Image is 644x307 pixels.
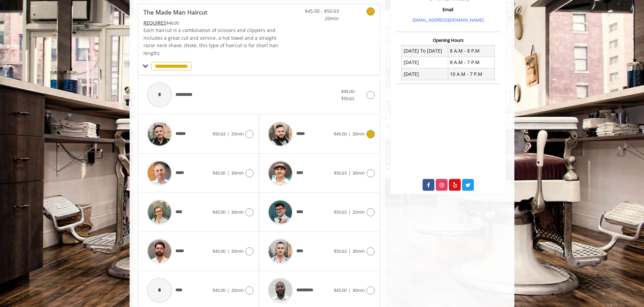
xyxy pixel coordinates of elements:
span: | [227,287,230,293]
span: 30min [231,170,244,176]
span: 30min [352,287,365,293]
td: 8 A.M - 7 P.M [448,57,494,68]
span: $50.63 [213,131,225,137]
span: $50.63 [334,248,347,254]
span: | [348,131,351,137]
span: $45.00 - $50.63 [299,7,339,15]
span: 30min [352,131,365,137]
td: 8 A.M - 8 P.M [448,45,494,57]
span: 30min [352,170,365,176]
span: 20min [352,209,365,215]
a: [EMAIL_ADDRESS][DOMAIN_NAME] [412,17,484,23]
span: $45.00 [213,209,225,215]
div: $48.00 [143,19,279,27]
span: 30min [231,209,244,215]
span: $50.63 [334,209,347,215]
span: $50.63 [334,170,347,176]
span: 20min [299,15,339,22]
td: [DATE] [402,57,448,68]
span: $45.00 [213,170,225,176]
td: [DATE] [402,68,448,80]
h3: Email [398,7,498,12]
h3: Opening Hours [396,38,500,42]
span: 30min [352,248,365,254]
span: | [227,131,230,137]
span: 20min [231,287,244,293]
span: $45.00 [213,248,225,254]
span: | [227,248,230,254]
span: $45.00 - $50.63 [341,88,356,101]
span: $45.00 [334,131,347,137]
td: [DATE] To [DATE] [402,45,448,57]
span: Each haircut is a combination of scissors and clippers and includes a great cut and service, a ho... [143,27,278,56]
span: | [348,248,351,254]
span: $45.00 [213,287,225,293]
span: $45.00 [334,287,347,293]
span: | [227,209,230,215]
span: | [348,287,351,293]
td: 10 A.M - 7 P.M [448,68,494,80]
span: 20min [231,131,244,137]
span: 30min [231,248,244,254]
span: | [227,170,230,176]
b: The Made Man Haircut [143,7,207,17]
span: This service needs some Advance to be paid before we block your appointment [143,20,166,26]
span: | [348,209,351,215]
span: | [348,170,351,176]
